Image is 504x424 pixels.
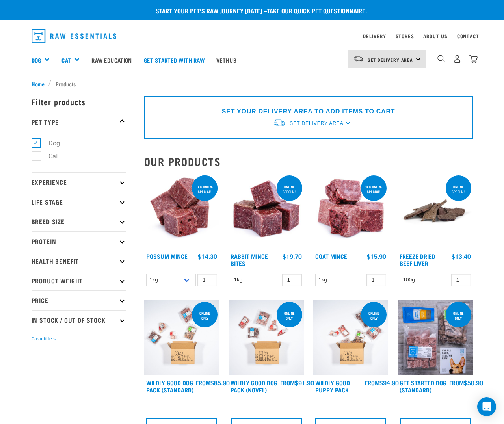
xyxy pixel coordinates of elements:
[446,181,471,197] div: ONLINE SPECIAL!
[398,174,473,249] img: Stack Of Freeze Dried Beef Liver For Pets
[32,192,126,212] p: Life Stage
[138,44,210,76] a: Get started with Raw
[452,253,471,260] div: $13.40
[32,335,56,342] button: Clear filters
[222,107,395,116] p: SET YOUR DELIVERY AREA TO ADD ITEMS TO CART
[423,35,447,37] a: About Us
[196,379,230,386] div: $85.90
[32,290,126,310] p: Price
[315,381,350,391] a: Wildly Good Puppy Pack
[313,300,389,376] img: Puppy 0 2sec
[32,29,117,43] img: Raw Essentials Logo
[277,181,302,197] div: ONLINE SPECIAL!
[32,251,126,271] p: Health Benefit
[146,381,193,391] a: Wildly Good Dog Pack (Standard)
[477,397,496,416] div: Open Intercom Messenger
[451,274,471,286] input: 1
[32,271,126,290] p: Product Weight
[32,310,126,330] p: In Stock / Out Of Stock
[449,381,464,384] span: FROM
[32,80,49,88] a: Home
[361,307,387,324] div: Online Only
[361,181,387,197] div: 3kg online special!
[32,92,126,112] p: Filter products
[353,55,364,62] img: van-moving.png
[290,121,343,126] span: Set Delivery Area
[32,112,126,131] p: Pet Type
[365,381,379,384] span: FROM
[400,381,446,391] a: Get Started Dog (Standard)
[363,35,386,37] a: Delivery
[196,381,210,384] span: FROM
[86,44,138,76] a: Raw Education
[229,174,304,249] img: Whole Minced Rabbit Cubes 01
[32,80,45,88] span: Home
[280,379,314,386] div: $91.90
[32,231,126,251] p: Protein
[192,181,218,197] div: 1kg online special!
[32,212,126,231] p: Breed Size
[210,44,242,76] a: Vethub
[457,35,479,37] a: Contact
[32,80,473,88] nav: breadcrumbs
[25,26,479,46] nav: dropdown navigation
[469,55,478,63] img: home-icon@2x.png
[367,253,386,260] div: $15.90
[32,172,126,192] p: Experience
[229,300,304,376] img: Dog Novel 0 2sec
[437,55,445,62] img: home-icon-1@2x.png
[36,138,63,148] label: Dog
[198,253,217,260] div: $14.30
[144,300,219,376] img: Dog 0 2sec
[32,56,41,65] a: Dog
[366,274,386,286] input: 1
[280,381,295,384] span: FROM
[197,274,217,286] input: 1
[313,174,389,249] img: 1077 Wild Goat Mince 01
[144,155,473,167] h2: Our Products
[446,307,471,324] div: online only
[315,254,347,258] a: Goat Mince
[449,379,483,386] div: $50.90
[144,174,219,249] img: 1102 Possum Mince 01
[365,379,399,386] div: $94.90
[400,254,435,265] a: Freeze Dried Beef Liver
[283,253,302,260] div: $19.70
[146,254,188,258] a: Possum Mince
[61,56,71,65] a: Cat
[398,300,473,376] img: NSP Dog Standard Update
[282,274,302,286] input: 1
[231,254,268,265] a: Rabbit Mince Bites
[453,55,461,63] img: user.png
[273,119,286,127] img: van-moving.png
[277,307,302,324] div: Online Only
[192,307,218,324] div: Online Only
[36,151,61,161] label: Cat
[396,35,414,37] a: Stores
[231,381,277,391] a: Wildly Good Dog Pack (Novel)
[267,9,367,12] a: take our quick pet questionnaire.
[368,58,413,61] span: Set Delivery Area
